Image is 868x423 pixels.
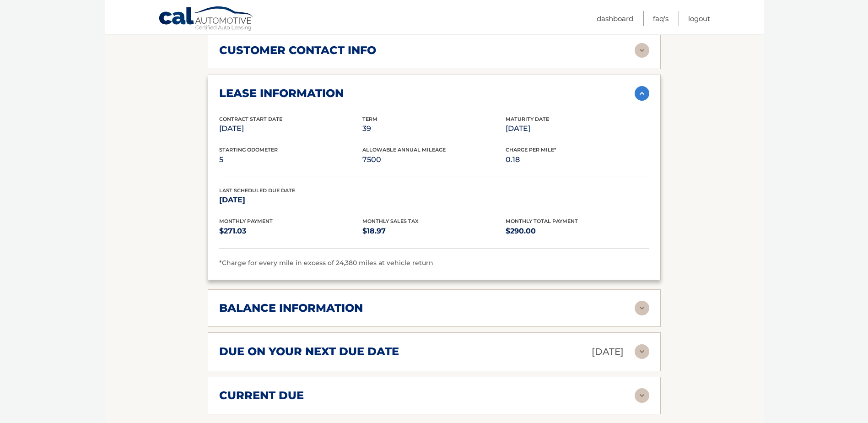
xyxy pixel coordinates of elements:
[219,194,362,206] p: [DATE]
[219,345,399,358] h2: due on your next due date
[635,43,649,58] img: accordion-rest.svg
[219,259,433,267] span: *Charge for every mile in excess of 24,380 miles at vehicle return
[635,344,649,359] img: accordion-rest.svg
[362,122,506,135] p: 39
[219,122,362,135] p: [DATE]
[506,225,649,238] p: $290.00
[506,116,549,122] span: Maturity Date
[688,11,710,26] a: Logout
[219,225,362,238] p: $271.03
[158,6,254,33] a: Cal Automotive
[219,146,278,153] span: Starting Odometer
[362,225,506,238] p: $18.97
[219,301,363,315] h2: balance information
[362,218,419,224] span: Monthly Sales Tax
[362,116,377,122] span: Term
[506,122,649,135] p: [DATE]
[592,344,624,360] p: [DATE]
[506,218,578,224] span: Monthly Total Payment
[219,187,295,194] span: Last Scheduled Due Date
[362,153,506,166] p: 7500
[362,146,446,153] span: Allowable Annual Mileage
[219,116,282,122] span: Contract Start Date
[597,11,633,26] a: Dashboard
[219,87,344,100] h2: lease information
[653,11,669,26] a: FAQ's
[506,153,649,166] p: 0.18
[219,43,376,57] h2: customer contact info
[506,146,556,153] span: Charge Per Mile*
[635,301,649,315] img: accordion-rest.svg
[635,388,649,403] img: accordion-rest.svg
[219,218,273,224] span: Monthly Payment
[219,153,362,166] p: 5
[219,389,304,402] h2: current due
[635,86,649,101] img: accordion-active.svg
